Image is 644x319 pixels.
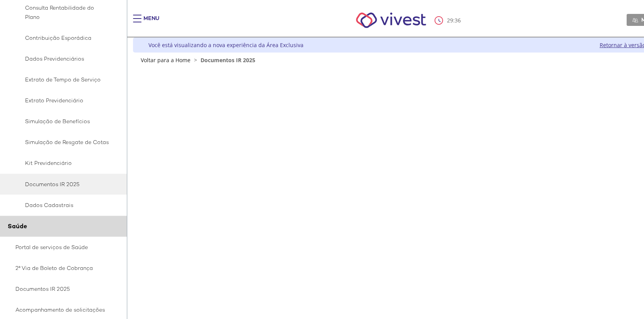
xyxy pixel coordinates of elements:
[632,17,638,23] img: Meu perfil
[192,56,199,64] span: >
[15,54,109,63] span: Dados Previdenciários
[143,15,159,30] div: Menu
[8,222,27,230] span: Saúde
[455,17,461,24] span: 36
[435,16,462,25] div: :
[141,56,191,64] a: Voltar para a Home
[15,180,109,189] span: Documentos IR 2025
[347,4,435,37] img: Vivest
[148,41,303,49] div: Você está visualizando a nova experiência da Área Exclusiva
[201,56,255,64] span: Documentos IR 2025
[15,96,109,105] span: Extrato Previdenciário
[15,33,109,42] span: Contribuição Esporádica
[15,200,109,210] span: Dados Cadastrais
[447,17,453,24] span: 29
[15,137,109,147] span: Simulação de Resgate de Cotas
[15,117,109,126] span: Simulação de Benefícios
[15,158,109,168] span: Kit Previdenciário
[15,3,109,22] span: Consulta Rentabilidade do Plano
[15,75,109,84] span: Extrato de Tempo de Serviço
